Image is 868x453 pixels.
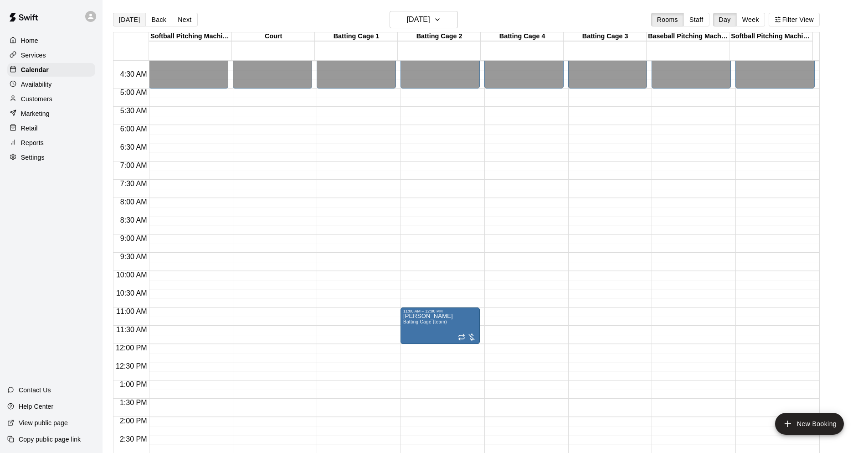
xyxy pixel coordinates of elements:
p: Contact Us [19,385,51,395]
div: Batting Cage 4 [481,32,564,41]
span: 4:30 AM [118,70,149,78]
div: Batting Cage 3 [564,32,647,41]
span: 6:00 AM [118,125,149,133]
a: Marketing [7,107,95,120]
span: 1:00 PM [118,380,149,388]
div: Batting Cage 1 [315,32,398,41]
a: Calendar [7,63,95,77]
p: Home [21,36,38,45]
div: Softball Pitching Machine 2 [729,32,812,41]
p: Calendar [21,65,49,74]
h6: [DATE] [407,13,430,26]
button: Rooms [651,13,684,26]
span: 7:30 AM [118,180,149,187]
a: Services [7,48,95,62]
button: Week [736,13,765,26]
a: Reports [7,136,95,150]
p: Customers [21,94,52,104]
div: Softball Pitching Machine 1 [149,32,232,41]
a: Home [7,34,95,47]
p: Copy public page link [19,435,81,444]
span: Batting Cage (team) [403,319,447,324]
span: 12:00 PM [113,344,149,352]
span: 10:00 AM [114,271,149,279]
a: Retail [7,121,95,135]
span: 10:30 AM [114,289,149,297]
span: 7:00 AM [118,161,149,169]
span: 9:30 AM [118,253,149,260]
button: Day [713,13,737,26]
span: 2:30 PM [118,435,149,443]
span: 8:00 AM [118,198,149,206]
span: 5:30 AM [118,107,149,115]
p: Availability [21,80,52,89]
div: 11:00 AM – 12:00 PM: Batting Cage (team) [401,307,480,344]
a: Customers [7,92,95,106]
button: Back [145,13,172,26]
span: 11:00 AM [114,307,149,315]
button: [DATE] [113,13,146,26]
span: Recurring event [458,333,465,341]
div: Baseball Pitching Machine [647,32,729,41]
button: Filter View [769,13,820,26]
p: Help Center [19,402,53,411]
button: Next [172,13,197,26]
span: 12:30 PM [113,362,149,370]
button: [DATE] [390,11,458,28]
button: add [775,413,844,435]
p: Services [21,51,46,60]
p: Retail [21,124,38,133]
span: 2:00 PM [118,417,149,425]
div: Court [232,32,315,41]
span: 11:30 AM [114,326,149,333]
span: 8:30 AM [118,216,149,224]
span: 9:00 AM [118,234,149,242]
p: Marketing [21,109,50,118]
p: Reports [21,138,44,147]
div: Batting Cage 2 [398,32,481,41]
div: 11:00 AM – 12:00 PM [403,309,477,313]
p: Settings [21,153,45,162]
span: 6:30 AM [118,143,149,151]
p: View public page [19,418,68,427]
a: Settings [7,151,95,164]
span: 5:00 AM [118,89,149,96]
span: 1:30 PM [118,399,149,406]
button: Staff [683,13,709,26]
a: Availability [7,78,95,91]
